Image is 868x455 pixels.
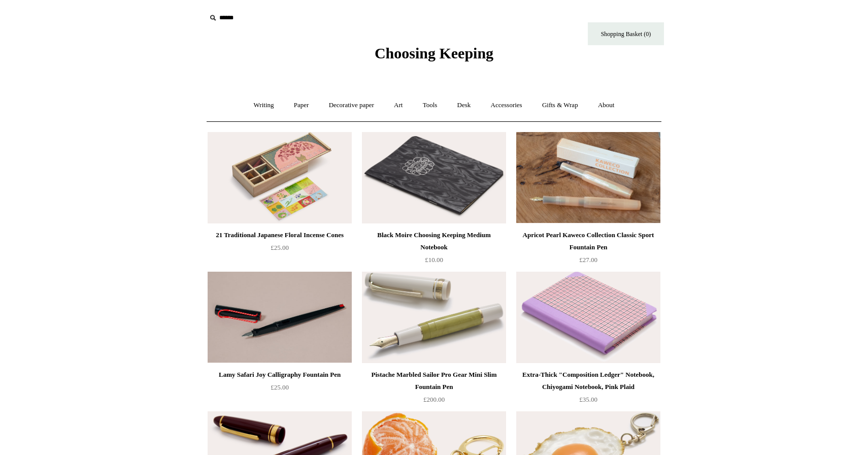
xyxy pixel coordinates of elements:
div: Black Moire Choosing Keeping Medium Notebook [364,229,504,253]
a: Extra-Thick "Composition Ledger" Notebook, Chiyogami Notebook, Pink Plaid Extra-Thick "Compositio... [516,272,660,363]
span: £25.00 [271,383,289,391]
a: Tools [414,92,447,119]
img: 21 Traditional Japanese Floral Incense Cones [208,132,352,223]
a: Shopping Basket (0) [588,22,664,45]
a: Art [385,92,412,119]
a: Black Moire Choosing Keeping Medium Notebook £10.00 [362,229,506,271]
a: Accessories [482,92,531,119]
a: Writing [245,92,283,119]
span: £10.00 [425,256,443,264]
a: Gifts & Wrap [533,92,587,119]
a: Lamy Safari Joy Calligraphy Fountain Pen Lamy Safari Joy Calligraphy Fountain Pen [208,272,352,363]
a: Black Moire Choosing Keeping Medium Notebook Black Moire Choosing Keeping Medium Notebook [362,132,506,223]
div: Extra-Thick "Composition Ledger" Notebook, Chiyogami Notebook, Pink Plaid [519,369,658,393]
a: Apricot Pearl Kaweco Collection Classic Sport Fountain Pen £27.00 [516,229,660,271]
span: £25.00 [271,244,289,251]
a: About [589,92,624,119]
a: Choosing Keeping [375,53,493,60]
a: Pistache Marbled Sailor Pro Gear Mini Slim Fountain Pen Pistache Marbled Sailor Pro Gear Mini Sli... [362,272,506,363]
div: 21 Traditional Japanese Floral Incense Cones [210,229,349,241]
span: £27.00 [579,256,597,264]
a: Decorative paper [320,92,383,119]
a: Pistache Marbled Sailor Pro Gear Mini Slim Fountain Pen £200.00 [362,369,506,410]
img: Extra-Thick "Composition Ledger" Notebook, Chiyogami Notebook, Pink Plaid [516,272,660,363]
img: Pistache Marbled Sailor Pro Gear Mini Slim Fountain Pen [362,272,506,363]
a: Lamy Safari Joy Calligraphy Fountain Pen £25.00 [208,369,352,410]
span: £35.00 [579,396,597,403]
a: 21 Traditional Japanese Floral Incense Cones £25.00 [208,229,352,271]
img: Black Moire Choosing Keeping Medium Notebook [362,132,506,223]
img: Apricot Pearl Kaweco Collection Classic Sport Fountain Pen [516,132,660,223]
a: 21 Traditional Japanese Floral Incense Cones 21 Traditional Japanese Floral Incense Cones [208,132,352,223]
span: £200.00 [423,396,445,403]
a: Apricot Pearl Kaweco Collection Classic Sport Fountain Pen Apricot Pearl Kaweco Collection Classi... [516,132,660,223]
img: Lamy Safari Joy Calligraphy Fountain Pen [208,272,352,363]
a: Extra-Thick "Composition Ledger" Notebook, Chiyogami Notebook, Pink Plaid £35.00 [516,369,660,410]
a: Desk [448,92,480,119]
span: Choosing Keeping [375,45,493,61]
div: Lamy Safari Joy Calligraphy Fountain Pen [210,369,349,381]
a: Paper [285,92,318,119]
div: Apricot Pearl Kaweco Collection Classic Sport Fountain Pen [519,229,658,253]
div: Pistache Marbled Sailor Pro Gear Mini Slim Fountain Pen [364,369,504,393]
